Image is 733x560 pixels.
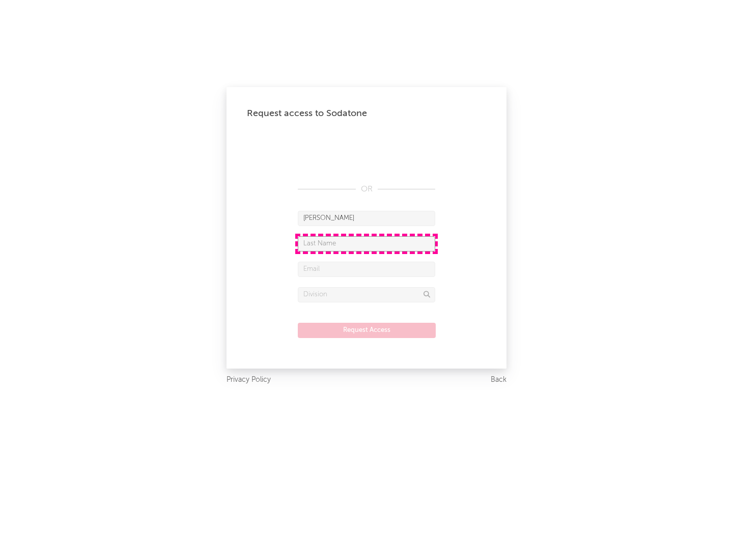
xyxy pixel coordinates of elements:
div: OR [298,183,435,195]
button: Request Access [298,323,436,338]
input: Division [298,287,435,302]
input: Last Name [298,236,435,251]
input: First Name [298,211,435,226]
a: Back [491,374,506,386]
div: Request access to Sodatone [247,107,486,120]
input: Email [298,262,435,277]
a: Privacy Policy [227,374,271,386]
